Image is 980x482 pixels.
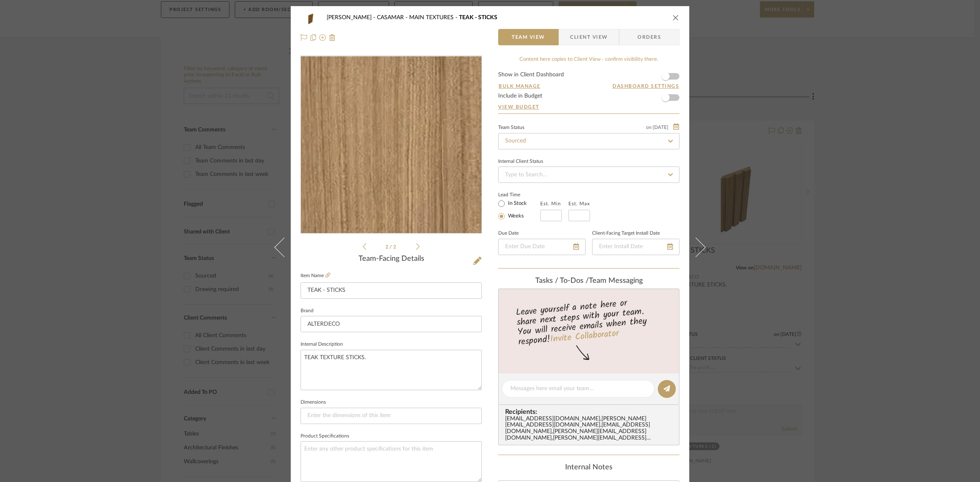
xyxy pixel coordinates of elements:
[498,160,543,164] div: Internal Client Status
[628,29,670,45] span: Orders
[646,125,652,130] span: on
[498,239,586,255] input: Enter Due Date
[498,133,679,149] input: Type to Search…
[301,316,482,332] input: Enter Brand
[506,200,527,207] label: In Stock
[498,463,679,472] div: Internal Notes
[498,126,524,130] div: Team Status
[390,244,393,249] span: /
[568,201,590,207] label: Est. Max
[592,231,660,235] label: Client-Facing Target Install Date
[385,244,390,249] span: 2
[301,56,481,233] div: 1
[497,294,681,349] div: Leave yourself a note here or share next steps with your team. You will receive emails when they ...
[652,124,669,130] span: [DATE]
[498,198,540,221] mat-radio-group: Select item type
[672,14,679,21] button: close
[301,272,330,279] label: Item Name
[393,244,397,249] span: 2
[570,29,608,45] span: Client View
[301,9,320,26] img: d0a5b411-fdb1-43ae-958c-2b2910ef67e0_48x40.jpg
[301,434,349,438] label: Product Specifications
[301,342,343,347] label: Internal Description
[592,239,679,255] input: Enter Install Date
[301,255,482,264] div: Team-Facing Details
[505,408,676,415] span: Recipients:
[301,408,482,424] input: Enter the dimensions of this item
[301,400,326,404] label: Dimensions
[498,104,679,110] a: View Budget
[505,416,676,442] div: [EMAIL_ADDRESS][DOMAIN_NAME] , [PERSON_NAME][EMAIL_ADDRESS][DOMAIN_NAME] , [EMAIL_ADDRESS][DOMAIN...
[459,15,497,20] span: TEAK - STICKS
[498,277,679,286] div: team Messaging
[506,213,524,220] label: Weeks
[498,82,541,90] button: Bulk Manage
[550,327,619,347] a: Invite Collaborator
[498,167,679,183] input: Type to Search…
[301,88,481,202] img: 2df20b2f-29cd-4b13-8160-49f8a0ea1c5c_436x436.jpg
[612,82,679,90] button: Dashboard Settings
[327,15,409,20] span: [PERSON_NAME] - CASAMAR
[301,309,314,313] label: Brand
[301,282,482,299] input: Enter Item Name
[498,231,519,235] label: Due Date
[409,15,459,20] span: MAIN TEXTURES
[535,277,589,284] span: Tasks / To-Dos /
[498,56,679,64] div: Content here copies to Client View - confirm visibility there.
[498,191,540,198] label: Lead Time
[512,29,545,45] span: Team View
[540,201,561,207] label: Est. Min
[329,34,336,41] img: Remove from project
